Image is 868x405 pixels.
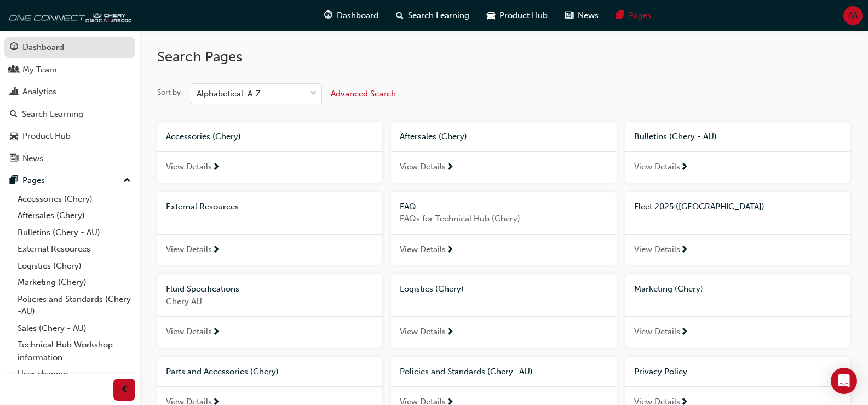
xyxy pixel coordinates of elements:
[13,191,135,208] a: Accessories (Chery)
[331,89,396,99] span: Advanced Search
[166,295,373,308] span: Chery AU
[487,9,495,22] span: car-icon
[315,4,387,27] a: guage-iconDashboard
[10,176,18,186] span: pages-icon
[212,328,220,338] span: next-icon
[13,258,135,275] a: Logistics (Chery)
[446,246,454,255] span: next-icon
[22,41,64,54] div: Dashboard
[634,132,717,141] span: Bulletins (Chery - AU)
[634,367,687,377] span: Privacy Policy
[391,192,616,266] a: FAQFAQs for Technical Hub (Chery)View Details
[400,213,607,225] span: FAQs for Technical Hub (Chery)
[157,48,850,66] h2: Search Pages
[499,9,548,22] span: Product Hub
[607,4,660,27] a: pages-iconPages
[634,243,680,256] span: View Details
[10,132,18,141] span: car-icon
[578,9,599,22] span: News
[13,207,135,224] a: Aftersales (Chery)
[387,4,478,27] a: search-iconSearch Learning
[625,274,850,348] a: Marketing (Chery)View Details
[13,274,135,291] a: Marketing (Chery)
[400,367,533,377] span: Policies and Standards (Chery -AU)
[634,284,703,294] span: Marketing (Chery)
[212,163,220,173] span: next-icon
[337,9,378,22] span: Dashboard
[843,6,863,25] button: AS
[446,163,454,173] span: next-icon
[22,152,43,165] div: News
[324,9,332,22] span: guage-icon
[4,170,135,191] button: Pages
[478,4,556,27] a: car-iconProduct Hub
[22,64,57,76] div: My Team
[400,326,446,338] span: View Details
[166,202,239,212] span: External Resources
[616,9,624,22] span: pages-icon
[10,154,18,164] span: news-icon
[10,43,18,53] span: guage-icon
[848,9,858,22] span: AS
[5,4,131,26] img: oneconnect
[4,37,135,58] a: Dashboard
[400,243,446,256] span: View Details
[831,368,857,394] div: Open Intercom Messenger
[680,163,688,173] span: next-icon
[391,122,616,183] a: Aftersales (Chery)View Details
[10,110,18,119] span: search-icon
[4,104,135,124] a: Search Learning
[166,243,212,256] span: View Details
[13,241,135,258] a: External Resources
[166,132,241,141] span: Accessories (Chery)
[400,284,464,294] span: Logistics (Chery)
[408,9,469,22] span: Search Learning
[10,87,18,97] span: chart-icon
[120,383,129,397] span: prev-icon
[680,246,688,255] span: next-icon
[166,326,212,338] span: View Details
[634,202,764,212] span: Fleet 2025 ([GEOGRAPHIC_DATA])
[166,367,279,377] span: Parts and Accessories (Chery)
[197,88,261,100] div: Alphabetical: A-Z
[680,328,688,338] span: next-icon
[396,9,404,22] span: search-icon
[446,328,454,338] span: next-icon
[309,87,317,101] span: down-icon
[4,126,135,146] a: Product Hub
[13,224,135,241] a: Bulletins (Chery - AU)
[22,174,45,187] div: Pages
[212,246,220,255] span: next-icon
[565,9,573,22] span: news-icon
[157,274,382,348] a: Fluid SpecificationsChery AUView Details
[4,35,135,170] button: DashboardMy TeamAnalyticsSearch LearningProduct HubNews
[400,132,467,141] span: Aftersales (Chery)
[13,336,135,366] a: Technical Hub Workshop information
[625,192,850,266] a: Fleet 2025 ([GEOGRAPHIC_DATA])View Details
[634,326,680,338] span: View Details
[391,274,616,348] a: Logistics (Chery)View Details
[4,149,135,169] a: News
[22,108,83,121] div: Search Learning
[625,122,850,183] a: Bulletins (Chery - AU)View Details
[123,174,131,188] span: up-icon
[400,202,416,212] span: FAQ
[13,291,135,320] a: Policies and Standards (Chery -AU)
[13,366,135,383] a: User changes
[331,83,396,104] button: Advanced Search
[22,130,71,142] div: Product Hub
[629,9,651,22] span: Pages
[4,60,135,80] a: My Team
[157,192,382,266] a: External ResourcesView Details
[157,122,382,183] a: Accessories (Chery)View Details
[157,87,181,98] div: Sort by
[166,284,239,294] span: Fluid Specifications
[10,65,18,75] span: people-icon
[4,82,135,102] a: Analytics
[400,161,446,173] span: View Details
[22,85,56,98] div: Analytics
[556,4,607,27] a: news-iconNews
[166,161,212,173] span: View Details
